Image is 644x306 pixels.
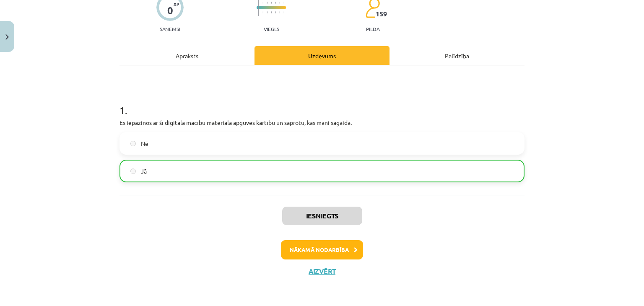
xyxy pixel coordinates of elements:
p: Es iepazinos ar šī digitālā mācību materiāla apguves kārtību un saprotu, kas mani sagaida. [119,118,525,127]
div: Palīdzība [390,46,525,65]
span: Jā [141,167,147,176]
img: icon-short-line-57e1e144782c952c97e751825c79c345078a6d821885a25fce030b3d8c18986b.svg [271,2,272,4]
img: icon-short-line-57e1e144782c952c97e751825c79c345078a6d821885a25fce030b3d8c18986b.svg [283,2,284,4]
input: Nē [130,141,136,146]
p: pilda [366,26,379,32]
div: 0 [167,5,173,16]
img: icon-short-line-57e1e144782c952c97e751825c79c345078a6d821885a25fce030b3d8c18986b.svg [275,11,276,13]
img: icon-short-line-57e1e144782c952c97e751825c79c345078a6d821885a25fce030b3d8c18986b.svg [267,2,267,4]
p: Saņemsi [156,26,184,32]
img: icon-close-lesson-0947bae3869378f0d4975bcd49f059093ad1ed9edebbc8119c70593378902aed.svg [5,34,9,40]
img: icon-short-line-57e1e144782c952c97e751825c79c345078a6d821885a25fce030b3d8c18986b.svg [283,11,284,13]
img: icon-short-line-57e1e144782c952c97e751825c79c345078a6d821885a25fce030b3d8c18986b.svg [271,11,272,13]
button: Aizvērt [306,267,338,275]
div: Apraksts [119,46,254,65]
p: Viegls [264,26,279,32]
span: 159 [376,10,387,18]
img: icon-short-line-57e1e144782c952c97e751825c79c345078a6d821885a25fce030b3d8c18986b.svg [279,11,280,13]
img: icon-short-line-57e1e144782c952c97e751825c79c345078a6d821885a25fce030b3d8c18986b.svg [262,2,263,4]
input: Jā [130,169,136,174]
img: icon-short-line-57e1e144782c952c97e751825c79c345078a6d821885a25fce030b3d8c18986b.svg [279,2,280,4]
img: icon-short-line-57e1e144782c952c97e751825c79c345078a6d821885a25fce030b3d8c18986b.svg [262,11,263,13]
button: Iesniegts [282,207,362,225]
h1: 1 . [119,90,525,116]
span: XP [174,2,179,6]
span: Nē [141,139,148,148]
button: Nākamā nodarbība [281,240,363,259]
div: Uzdevums [254,46,390,65]
img: icon-short-line-57e1e144782c952c97e751825c79c345078a6d821885a25fce030b3d8c18986b.svg [275,2,276,4]
img: icon-short-line-57e1e144782c952c97e751825c79c345078a6d821885a25fce030b3d8c18986b.svg [267,11,267,13]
